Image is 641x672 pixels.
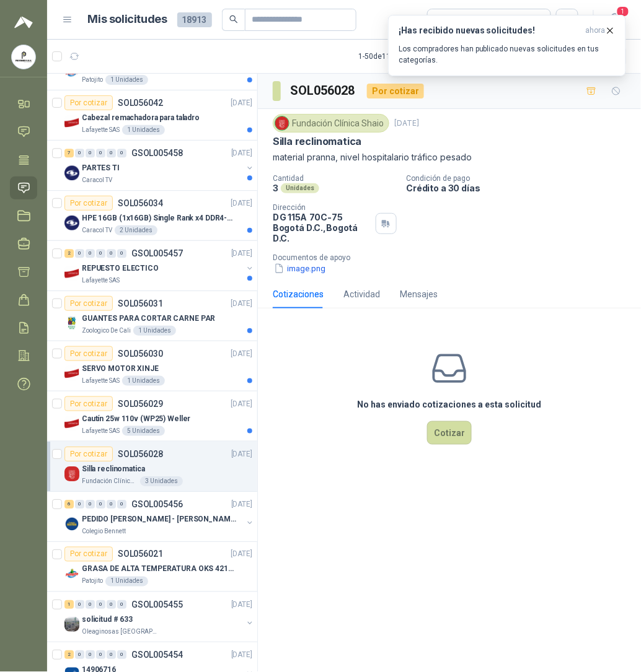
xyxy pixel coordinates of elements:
p: [DATE] [394,118,419,129]
p: GSOL005454 [131,650,183,659]
p: Cabezal remachadora para taladro [82,112,200,124]
div: 0 [117,600,126,609]
p: 3 [273,183,278,193]
p: [DATE] [231,348,252,360]
p: Lafayette SAS [82,276,120,286]
p: PARTES TI [82,162,120,174]
div: 0 [96,249,105,258]
div: 1 Unidades [133,326,176,336]
p: Colegio Bennett [82,526,126,536]
p: material pranna, nivel hospitalario tráfico pesado [273,151,626,164]
a: 2 0 0 0 0 0 GSOL005457[DATE] Company LogoREPUESTO ELECTICOLafayette SAS [64,246,255,286]
p: Condición de pago [407,174,637,183]
p: Dirección [273,203,371,212]
div: Por cotizar [64,296,113,311]
h3: No has enviado cotizaciones a esta solicitud [358,398,542,411]
button: 1 [604,9,626,31]
div: 1 Unidades [105,75,148,85]
div: 5 Unidades [122,426,165,436]
p: [DATE] [231,398,252,410]
p: Crédito a 30 días [407,183,637,193]
p: [DATE] [231,599,252,611]
p: Fundación Clínica Shaio [82,476,138,486]
p: [DATE] [231,298,252,310]
div: Mensajes [400,287,438,301]
p: SOL056042 [118,98,163,107]
a: 7 0 0 0 0 0 GSOL005458[DATE] Company LogoPARTES TICaracol TV [64,146,255,185]
p: SOL056028 [118,450,163,458]
a: Por cotizarSOL056029[DATE] Company LogoCautín 25w 110v (WP25) WellerLafayette SAS5 Unidades [47,391,257,442]
p: Patojito [82,577,103,587]
div: 0 [86,149,95,157]
div: 0 [107,650,116,659]
img: Company Logo [64,216,79,230]
p: HPE 16GB (1x16GB) Single Rank x4 DDR4-2400 [82,212,236,224]
p: Zoologico De Cali [82,326,131,336]
div: 0 [107,500,116,508]
div: Todas [435,13,461,27]
p: [DATE] [231,549,252,561]
p: Lafayette SAS [82,376,120,386]
div: 0 [75,500,84,508]
img: Company Logo [64,617,79,632]
div: 6 [64,500,74,508]
p: Patojito [82,75,103,85]
div: 0 [75,249,84,258]
img: Company Logo [64,316,79,331]
p: [DATE] [231,499,252,510]
div: Cotizaciones [273,287,324,301]
p: [DATE] [231,198,252,209]
p: Documentos de apoyo [273,253,636,262]
img: Logo peakr [14,15,33,30]
p: [DATE] [231,448,252,460]
div: 3 Unidades [140,476,183,486]
h1: Mis solicitudes [88,11,167,28]
div: Por cotizar [64,547,113,562]
div: 2 [64,650,74,659]
p: Lafayette SAS [82,426,120,436]
div: 0 [75,600,84,609]
p: GUANTES PARA CORTAR CARNE PAR [82,313,216,325]
div: 2 Unidades [115,225,157,235]
p: SOL056029 [118,399,163,408]
div: Por cotizar [64,396,113,411]
div: Por cotizar [64,95,113,110]
div: 0 [86,600,95,609]
div: 0 [117,149,126,157]
div: 0 [75,149,84,157]
p: Cautín 25w 110v (WP25) Weller [82,413,191,425]
p: DG 115A 70C-75 Bogotá D.C. , Bogotá D.C. [273,212,371,243]
a: Por cotizarSOL056034[DATE] Company LogoHPE 16GB (1x16GB) Single Rank x4 DDR4-2400Caracol TV2 Unid... [47,191,257,241]
span: ahora [586,25,606,36]
span: 18913 [177,12,212,27]
button: image.png [273,262,327,275]
div: 0 [96,600,105,609]
div: 0 [117,249,126,258]
p: SOL056021 [118,550,163,559]
div: 1 Unidades [122,376,165,386]
p: Lafayette SAS [82,125,120,135]
p: [DATE] [231,147,252,159]
p: GRASA DE ALTA TEMPERATURA OKS 4210 X 5 KG [82,564,236,575]
a: Por cotizarSOL056028[DATE] Company LogoSilla reclinomaticaFundación Clínica Shaio3 Unidades [47,442,257,492]
div: 0 [117,500,126,508]
div: Fundación Clínica Shaio [273,114,389,133]
p: [DATE] [231,97,252,109]
img: Company Logo [64,165,79,180]
div: 0 [107,249,116,258]
div: Actividad [343,287,380,301]
div: Por cotizar [64,196,113,211]
p: Caracol TV [82,225,112,235]
img: Company Logo [64,517,79,531]
a: Por cotizarSOL056021[DATE] Company LogoGRASA DE ALTA TEMPERATURA OKS 4210 X 5 KGPatojito1 Unidades [47,542,257,592]
img: Company Logo [64,115,79,130]
a: Por cotizarSOL056042[DATE] Company LogoCabezal remachadora para taladroLafayette SAS1 Unidades [47,90,257,141]
div: 1 [64,600,74,609]
div: 0 [86,500,95,508]
p: Caracol TV [82,175,112,185]
div: 7 [64,149,74,157]
img: Company Logo [64,266,79,281]
p: GSOL005458 [131,149,183,157]
p: SERVO MOTOR XINJE [82,363,159,375]
div: 1 - 50 de 11280 [358,46,443,66]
